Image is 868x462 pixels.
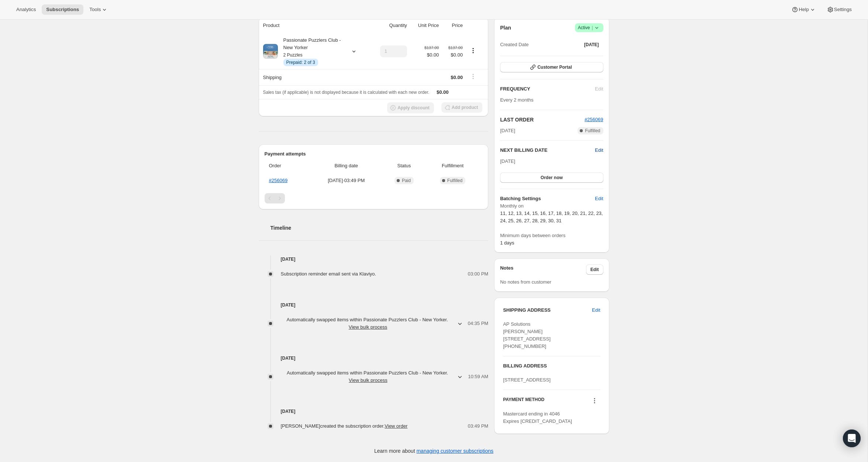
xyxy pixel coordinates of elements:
span: Help [799,7,809,13]
button: Subscriptions [42,4,83,15]
span: Customer Portal [537,64,572,70]
button: Automatically swapped items within Passionate Puzzlers Club - New Yorker. View bulk process [276,367,468,386]
span: 10:59 AM [468,373,488,380]
button: Help [787,4,820,15]
span: [DATE] · 03:49 PM [312,177,381,184]
a: View order [385,423,407,429]
button: Edit [586,264,603,275]
span: Created Date [500,41,528,48]
span: 04:35 PM [468,320,489,327]
span: 03:49 PM [468,422,489,430]
th: Price [441,17,465,34]
span: Every 2 months [500,97,533,103]
button: [DATE] [580,40,603,50]
h2: LAST ORDER [500,116,585,123]
div: Passionate Puzzlers Club - New Yorker [278,37,344,66]
p: Learn more about [374,447,493,455]
span: Prepaid: 2 of 3 [286,59,315,65]
a: managing customer subscriptions [416,448,493,454]
h6: Batching Settings [500,195,595,202]
span: Order now [541,175,563,181]
button: Tools [85,4,113,15]
span: [DATE] [584,42,599,48]
span: Fulfilled [585,128,600,134]
span: Monthly on [500,202,603,210]
span: Edit [592,307,600,314]
span: Subscriptions [46,7,79,13]
button: Edit [588,304,604,316]
span: | [592,25,593,31]
h4: [DATE] [259,355,489,362]
h2: NEXT BILLING DATE [500,147,595,154]
span: Minimum days between orders [500,232,603,239]
button: Edit [590,193,607,205]
th: Product [259,17,370,34]
span: $0.00 [443,51,463,59]
button: Order now [500,172,603,183]
h2: FREQUENCY [500,85,595,93]
button: Settings [822,4,856,15]
span: 03:00 PM [468,270,489,278]
small: 2 Puzzles [283,52,303,58]
span: 11, 12, 13, 14, 15, 16, 17, 18, 19, 20, 21, 22, 23, 24, 25, 26, 27, 28, 29, 30, 31 [500,211,603,223]
span: Active [578,24,600,31]
span: Analytics [16,7,36,13]
span: Paid [402,178,411,184]
span: Fulfilled [447,178,462,184]
h2: Timeline [271,224,489,232]
h2: Plan [500,24,511,31]
span: [STREET_ADDRESS] [503,377,551,383]
th: Quantity [369,17,409,34]
button: View bulk process [349,377,387,383]
span: 1 days [500,240,514,246]
button: Edit [595,147,603,154]
span: Fulfillment [427,162,478,170]
h3: BILLING ADDRESS [503,362,600,370]
button: View bulk process [349,324,387,330]
span: Settings [834,7,852,13]
h4: [DATE] [259,256,489,263]
span: [PERSON_NAME] created the subscription order. [281,423,408,429]
span: Subscription reminder email sent via Klaviyo. [281,271,376,277]
span: [DATE] [500,158,515,164]
nav: Pagination [265,193,483,203]
button: Automatically swapped items within Passionate Puzzlers Club - New Yorker. View bulk process [276,314,468,333]
a: #256069 [585,117,603,122]
h4: [DATE] [259,301,489,309]
h3: Notes [500,264,586,275]
th: Shipping [259,69,370,85]
span: $0.00 [424,51,439,59]
h3: PAYMENT METHOD [503,397,544,407]
span: Edit [595,195,603,202]
span: Billing date [312,162,381,170]
h3: SHIPPING ADDRESS [503,307,592,314]
span: Automatically swapped items within Passionate Puzzlers Club - New Yorker . [281,316,455,331]
span: $0.00 [451,75,463,80]
span: Status [385,162,423,170]
img: product img [263,44,278,59]
span: Mastercard ending in 4046 Expires [CREDIT_CARD_DATA] [503,411,572,424]
th: Unit Price [409,17,441,34]
th: Order [265,158,310,174]
small: $137.00 [448,45,463,50]
span: AP Solutions [PERSON_NAME] [STREET_ADDRESS] [PHONE_NUMBER] [503,321,551,349]
h2: Payment attempts [265,150,483,158]
button: Shipping actions [467,72,479,81]
a: #256069 [269,178,288,183]
span: Sales tax (if applicable) is not displayed because it is calculated with each new order. [263,90,430,95]
span: Automatically swapped items within Passionate Puzzlers Club - New Yorker . [281,369,456,384]
button: #256069 [585,116,603,123]
div: Open Intercom Messenger [843,430,861,447]
span: $0.00 [437,89,449,95]
span: Tools [89,7,101,13]
button: Analytics [12,4,40,15]
small: $137.00 [424,45,439,50]
span: No notes from customer [500,279,551,285]
span: Edit [590,267,599,273]
h4: [DATE] [259,408,489,415]
button: Product actions [467,47,479,55]
span: [DATE] [500,127,515,134]
button: Customer Portal [500,62,603,72]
